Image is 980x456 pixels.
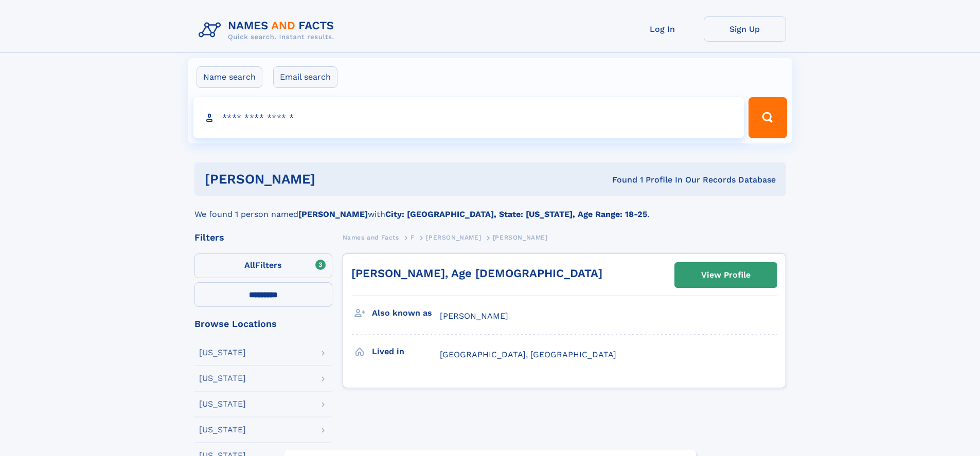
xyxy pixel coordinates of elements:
[464,174,776,186] div: Found 1 Profile In Our Records Database
[426,234,481,241] span: [PERSON_NAME]
[701,263,751,287] div: View Profile
[244,260,255,270] span: All
[704,16,786,42] a: Sign Up
[273,66,337,88] label: Email search
[194,319,332,329] div: Browse Locations
[194,196,786,221] div: We found 1 person named with .
[199,374,246,382] div: [US_STATE]
[199,426,246,434] div: [US_STATE]
[385,209,647,219] b: City: [GEOGRAPHIC_DATA], State: [US_STATE], Age Range: 18-25
[426,231,481,244] a: [PERSON_NAME]
[440,350,616,359] span: [GEOGRAPHIC_DATA], [GEOGRAPHIC_DATA]
[411,234,415,241] span: F
[372,343,440,360] h3: Lived in
[411,231,415,244] a: F
[493,234,548,241] span: [PERSON_NAME]
[194,16,343,44] img: Logo Names and Facts
[440,311,508,321] span: [PERSON_NAME]
[343,231,399,244] a: Names and Facts
[298,209,368,219] b: [PERSON_NAME]
[194,253,332,278] label: Filters
[749,97,787,138] button: Search Button
[372,304,440,322] h3: Also known as
[194,233,332,242] div: Filters
[197,66,262,88] label: Name search
[199,349,246,357] div: [US_STATE]
[351,267,602,280] a: [PERSON_NAME], Age [DEMOGRAPHIC_DATA]
[621,16,704,42] a: Log In
[199,400,246,408] div: [US_STATE]
[675,263,777,287] a: View Profile
[205,173,464,186] h1: [PERSON_NAME]
[193,97,744,138] input: search input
